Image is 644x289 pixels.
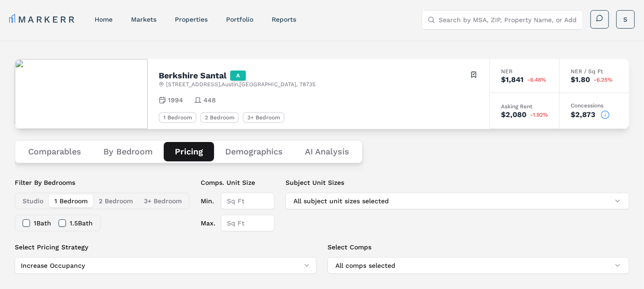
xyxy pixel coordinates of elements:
div: $2,080 [501,111,526,118]
a: reports [272,16,296,23]
button: All subject unit sizes selected [286,193,629,209]
button: By Bedroom [92,142,164,161]
a: Portfolio [226,16,253,23]
button: 1 Bedroom [49,195,93,207]
button: S [616,10,635,29]
span: S [624,15,628,24]
span: -6.48% [527,77,546,83]
div: Asking Rent [501,104,548,109]
div: 2 Bedroom [200,112,239,123]
span: [STREET_ADDRESS] , Austin , [GEOGRAPHIC_DATA] , 78735 [166,81,316,88]
label: Comps. Unit Size [201,178,274,187]
div: A [230,71,246,81]
div: 1 Bedroom [159,112,197,123]
button: 3+ Bedroom [138,195,187,207]
a: home [95,16,113,23]
span: 448 [203,95,216,105]
div: NER / Sq Ft [571,69,618,74]
label: Select Pricing Strategy [15,242,316,252]
label: Subject Unit Sizes [286,178,629,187]
span: 1994 [168,95,183,105]
div: $2,873 [571,111,595,118]
button: Studio [17,195,49,207]
label: Select Comps [328,242,629,252]
button: AI Analysis [294,142,360,161]
div: NER [501,69,548,74]
a: markets [131,16,156,23]
h2: Berkshire Santal [159,71,227,80]
button: 2 Bedroom [93,195,138,207]
button: Comparables [17,142,92,161]
input: Sq Ft [221,215,274,231]
span: -1.92% [530,112,548,118]
a: MARKERR [9,13,76,26]
a: properties [175,16,208,23]
button: Demographics [214,142,294,161]
button: All comps selected [328,257,629,274]
div: 3+ Bedroom [243,112,285,123]
input: Search by MSA, ZIP, Property Name, or Address [439,11,577,29]
div: Concessions [571,103,618,108]
input: Sq Ft [221,193,274,209]
button: Pricing [164,142,214,161]
div: $1,841 [501,76,524,83]
label: 1.5 Bath [70,220,93,226]
label: Max. [201,215,215,231]
span: -6.25% [594,77,613,83]
label: Min. [201,193,215,209]
label: Filter By Bedrooms [15,178,190,187]
label: 1 Bath [34,220,51,226]
div: $1.80 [571,76,590,83]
